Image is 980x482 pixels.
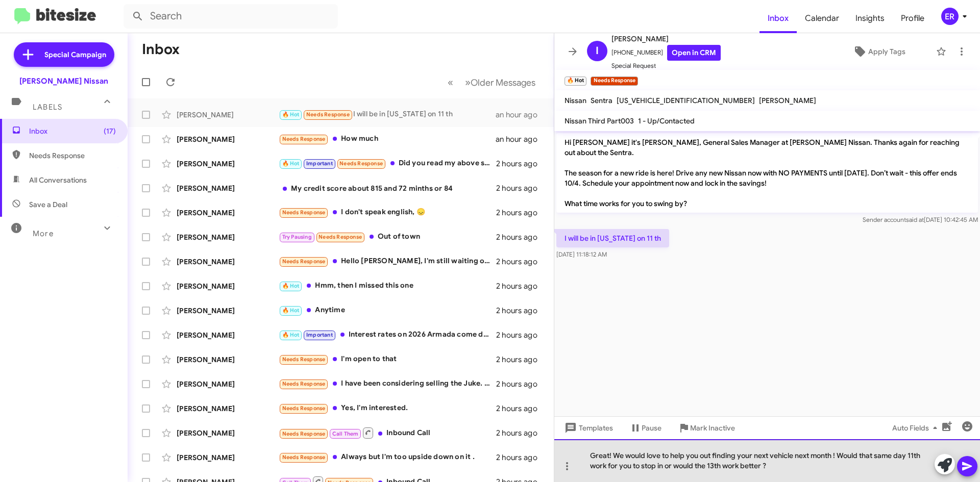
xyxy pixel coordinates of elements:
a: Insights [847,4,893,33]
span: Apply Tags [868,42,905,61]
span: [PHONE_NUMBER] [611,45,721,61]
small: 🔥 Hot [565,77,586,86]
span: Needs Response [282,209,326,216]
div: Hello [PERSON_NAME], I'm still waiting on that appraisal. [279,256,496,267]
div: ER [941,8,959,25]
span: All Conversations [29,175,87,185]
div: [PERSON_NAME] [177,134,279,144]
div: an hour ago [496,134,546,144]
span: Pause [642,419,661,437]
div: [PERSON_NAME] [177,208,279,218]
span: [PERSON_NAME] [611,33,721,45]
button: ER [933,8,969,25]
div: 2 hours ago [496,330,546,340]
a: Open in CRM [667,45,721,61]
span: Important [306,160,333,167]
span: Labels [33,103,62,112]
span: Mark Inactive [690,419,735,437]
div: [PERSON_NAME] [177,403,279,414]
span: « [448,76,453,89]
div: Always but I'm too upside down on it . [279,451,496,463]
span: Older Messages [471,77,535,88]
div: I'm open to that [279,353,496,365]
span: Call Them [332,430,359,437]
div: Did you read my above statement? What had changed? I truly wanted a car from [PERSON_NAME] but [P... [279,158,496,169]
span: Nissan Third Part003 [565,116,634,125]
div: Yes, I'm interested. [279,402,496,414]
a: Special Campaign [14,42,114,67]
div: [PERSON_NAME] [177,257,279,267]
button: Mark Inactive [670,419,743,437]
div: 2 hours ago [496,257,546,267]
span: Needs Response [306,111,350,118]
h1: Inbox [142,41,180,58]
div: [PERSON_NAME] [177,281,279,291]
div: 2 hours ago [496,428,546,438]
div: [PERSON_NAME] Nissan [19,76,108,86]
span: Try Pausing [282,234,312,240]
div: I will be in [US_STATE] on 11 th [279,109,496,120]
span: [PERSON_NAME] [759,96,816,105]
div: How much [279,133,496,145]
div: 2 hours ago [496,452,546,463]
span: Needs Response [29,150,116,161]
span: Needs Response [318,234,362,240]
div: [PERSON_NAME] [177,354,279,365]
div: [PERSON_NAME] [177,428,279,438]
div: [PERSON_NAME] [177,232,279,242]
div: 2 hours ago [496,379,546,389]
span: [US_VEHICLE_IDENTIFICATION_NUMBER] [617,96,755,105]
span: 🔥 Hot [282,160,300,167]
span: Profile [893,4,933,33]
div: 2 hours ago [496,354,546,365]
p: I will be in [US_STATE] on 11 th [556,229,669,247]
div: Out of town [279,231,496,243]
input: Search [124,4,338,29]
span: Sentra [591,96,612,105]
span: Special Campaign [44,49,106,60]
span: 🔥 Hot [282,307,300,314]
span: 🔥 Hot [282,111,300,118]
div: 2 hours ago [496,403,546,414]
span: [DATE] 11:18:12 AM [556,250,607,258]
span: Auto Fields [892,419,941,437]
div: 2 hours ago [496,281,546,291]
span: Needs Response [339,160,383,167]
div: My credit score about 815 and 72 minths or 84 [279,183,496,193]
a: Calendar [797,4,847,33]
button: Previous [442,72,459,93]
span: (17) [104,126,116,136]
div: [PERSON_NAME] [177,306,279,316]
span: Special Request [611,61,721,71]
button: Next [459,72,542,93]
div: [PERSON_NAME] [177,110,279,120]
span: 🔥 Hot [282,332,300,338]
span: Templates [562,419,613,437]
div: Interest rates on 2026 Armada come down yet? [279,329,496,341]
div: I don't speak english, 😞 [279,207,496,218]
span: Needs Response [282,430,326,437]
div: [PERSON_NAME] [177,330,279,340]
div: 2 hours ago [496,306,546,316]
span: Needs Response [282,405,326,412]
span: said at [906,216,924,223]
span: Needs Response [282,356,326,363]
div: [PERSON_NAME] [177,183,279,193]
button: Apply Tags [826,42,931,61]
p: Hi [PERSON_NAME] it's [PERSON_NAME], General Sales Manager at [PERSON_NAME] Nissan. Thanks again ... [556,133,978,213]
span: Save a Deal [29,199,67,210]
small: Needs Response [591,77,638,86]
nav: Page navigation example [442,72,542,93]
div: 2 hours ago [496,208,546,218]
span: Needs Response [282,380,326,387]
span: Nissan [565,96,586,105]
div: [PERSON_NAME] [177,452,279,463]
div: [PERSON_NAME] [177,159,279,169]
button: Templates [554,419,621,437]
div: 2 hours ago [496,232,546,242]
span: I [596,43,599,59]
div: 2 hours ago [496,183,546,193]
span: Inbox [29,126,116,136]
